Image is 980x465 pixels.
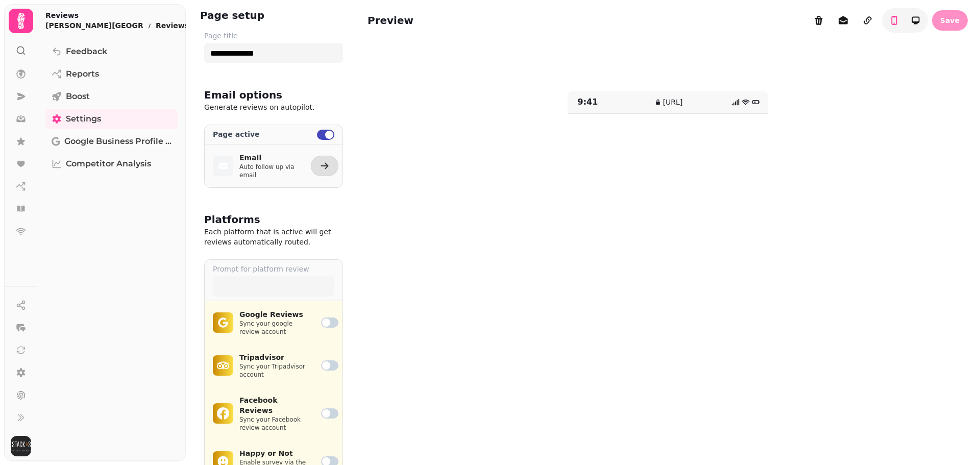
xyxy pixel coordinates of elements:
a: Feedback [45,41,178,62]
p: Tripadvisor [239,352,309,362]
p: [URL] [663,97,683,107]
button: User avatar [9,436,33,456]
label: Page title [204,31,343,41]
p: Google Reviews [239,309,309,320]
p: Happy or Not [239,448,309,458]
img: User avatar [11,436,31,456]
h2: Platforms [204,212,260,227]
nav: Tabs [37,37,186,461]
span: Google Business Profile (Beta) [64,135,171,148]
span: Boost [66,90,90,103]
span: Competitor Analysis [66,158,151,170]
span: Feedback [66,45,107,58]
a: Boost [45,86,178,107]
label: Prompt for platform review [213,264,334,274]
h2: Page setup [200,8,264,22]
p: Each platform that is active will get reviews automatically routed. [204,227,343,247]
p: Email [239,153,299,163]
button: toggle-phone [884,10,904,31]
a: Competitor Analysis [45,154,178,174]
span: Reports [66,68,99,80]
span: Settings [66,113,101,125]
p: Auto follow up via email [239,163,299,179]
p: Generate reviews on autopilot. [204,102,343,112]
span: Save [940,17,960,24]
p: Facebook Reviews [239,395,309,415]
p: Sync your Tripadvisor account [239,362,309,379]
p: Sync your Facebook review account [239,415,309,432]
button: toggle-phone [905,10,926,31]
a: Settings [45,109,178,129]
a: Reports [45,64,178,84]
a: Google Business Profile (Beta) [45,131,178,152]
label: Page active [213,129,307,140]
h2: Preview [367,13,413,28]
button: Save [932,10,968,31]
h2: Email options [204,88,282,102]
p: 9:41 [578,96,630,108]
p: Sync your google review account [239,320,309,336]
